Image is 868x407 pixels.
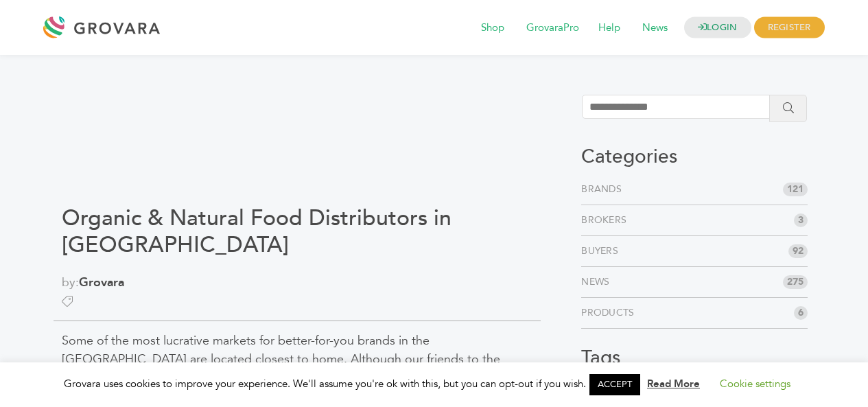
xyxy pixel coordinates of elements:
[581,183,627,196] a: Brands
[517,15,589,41] span: GrovaraPro
[471,21,514,36] a: Shop
[589,374,640,395] a: ACCEPT
[720,377,790,391] a: Cookie settings
[79,274,124,290] a: Grovara
[581,213,632,227] a: Brokers
[589,15,630,41] span: Help
[783,183,808,196] span: 121
[62,205,532,258] h1: Organic & Natural Food Distributors in [GEOGRAPHIC_DATA]
[581,306,640,320] a: Products
[581,347,808,370] h3: Tags
[633,15,677,41] span: News
[684,17,751,38] a: LOGIN
[647,377,700,391] a: Read More
[62,273,532,292] span: by:
[581,244,624,258] a: Buyers
[783,275,808,289] span: 275
[581,146,808,169] h3: Categories
[581,275,615,289] a: News
[754,17,825,38] span: REGISTER
[794,213,808,227] span: 3
[517,21,589,36] a: GrovaraPro
[64,377,804,391] span: Grovara uses cookies to improve your experience. We'll assume you're ok with this, but you can op...
[589,21,630,36] a: Help
[788,244,808,258] span: 92
[471,15,514,41] span: Shop
[633,21,677,36] a: News
[794,306,808,320] span: 6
